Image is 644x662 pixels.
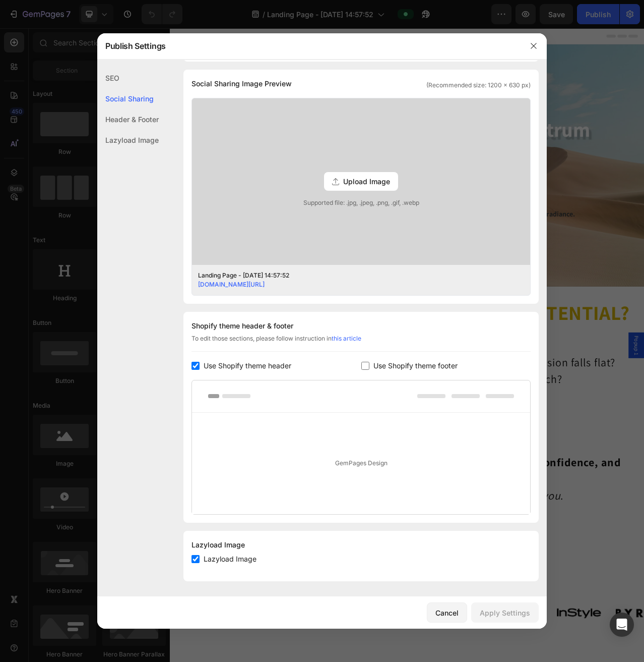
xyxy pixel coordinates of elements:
p: ​ ​ is here to help you unlock real ​ ​. [1,543,604,585]
span: (Recommended size: 1200 x 630 px) [426,81,531,90]
p: Shop All [286,279,319,291]
span: Use Shopify theme footer [373,360,458,372]
div: Publish Settings [97,33,521,59]
p: ✨ Your outfit is "complete" but still lacks that defining touch? [1,437,604,458]
span: Supported file: .jpg, .jpeg, .png, .gif, .webp [192,198,530,207]
p: ✨ Tired of accessories that look like everyone else's? [1,458,604,479]
i: you [475,586,498,605]
div: GemPages Design [192,413,530,514]
p: Shop All [275,630,331,652]
a: Shop All [250,624,355,658]
div: To edit those sections, please follow instruction in [191,334,531,352]
strong: ​self-expression, confidence, and meaning​ [272,544,575,584]
span: Use Shopify theme header [204,360,291,372]
div: Lazyload Image [97,130,159,150]
a: this article [332,335,361,342]
p: showcase your unique aura, and help you face the challenges of the whole day with composure and r... [1,230,604,244]
a: [DOMAIN_NAME][URL] [198,281,265,288]
a: Shop All [262,273,343,297]
span: Upload Image [343,176,390,187]
button: Apply Settings [471,602,539,623]
strong: ​Unique Adornments​ [30,544,163,563]
div: Open Intercom Messenger [610,613,634,637]
span: Social Sharing Image Preview [191,78,292,90]
button: Cancel [427,602,467,623]
div: Lazyload Image [191,539,531,551]
div: Apply Settings [480,608,530,618]
p: With authentic, design-driven pieces that actually speak to . [1,585,604,606]
div: Shopify theme header & footer [191,320,531,332]
strong: You don’t have to blend in. [214,502,392,520]
span: Popup 1 [590,392,600,417]
div: SEO [97,68,159,88]
div: Landing Page - [DATE] 14:57:52 [198,271,508,280]
div: Social Sharing [97,88,159,109]
div: Header & Footer [97,109,159,130]
div: Cancel [435,608,459,618]
span: Lazyload Image [204,553,256,565]
p: ✨ Feeling like your style is blurry, your sparkle is dim, or your expression falls flat? [1,416,604,437]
